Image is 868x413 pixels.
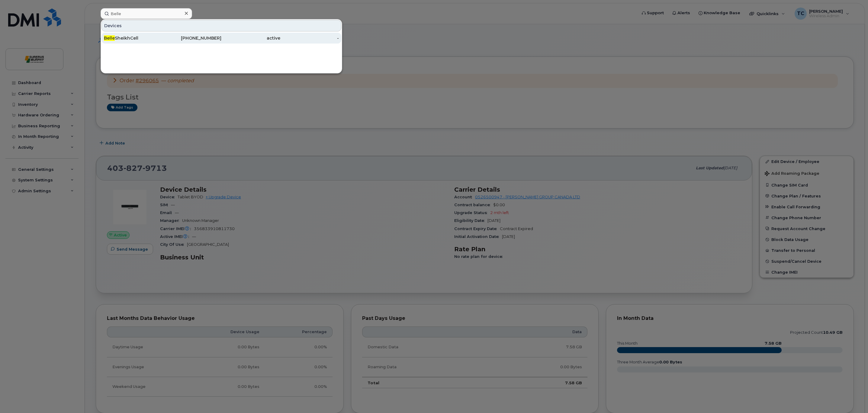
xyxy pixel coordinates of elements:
a: BelleSheikhCell[PHONE_NUMBER]active- [101,33,341,44]
div: active [221,35,280,41]
div: [PHONE_NUMBER] [163,35,222,41]
div: - [280,35,339,41]
div: Devices [101,20,341,31]
span: Belle [104,35,115,41]
div: SheikhCell [104,35,163,41]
